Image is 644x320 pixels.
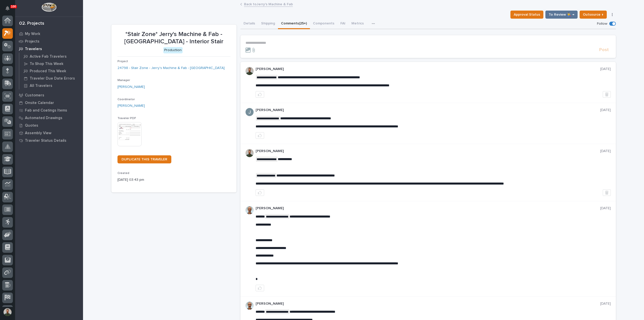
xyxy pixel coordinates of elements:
[15,122,83,129] a: Quotes
[603,189,611,196] button: Delete post
[42,3,56,12] img: Workspace Logo
[510,11,543,19] button: Approval Status
[19,21,44,26] div: 02. Projects
[25,93,44,98] p: Customers
[549,12,574,18] span: To Review 👨‍🏭 →
[117,177,230,183] p: [DATE] 03:43 pm
[19,60,83,67] a: To Shop This Week
[15,106,83,114] a: Fab and Coatings Items
[246,302,254,310] img: AOh14GhUnP333BqRmXh-vZ-TpYZQaFVsuOFmGre8SRZf2A=s96-c
[30,54,67,59] p: Active Fab Travelers
[19,82,83,89] a: All Travelers
[117,60,128,63] span: Project
[15,137,83,144] a: Traveler Status Details
[246,149,254,157] img: AATXAJw4slNr5ea0WduZQVIpKGhdapBAGQ9xVsOeEvl5=s96-c
[25,101,54,105] p: Onsite Calendar
[15,38,83,45] a: Projects
[246,67,254,75] img: AATXAJw4slNr5ea0WduZQVIpKGhdapBAGQ9xVsOeEvl5=s96-c
[25,47,42,51] p: Travelers
[30,76,75,81] p: Traveler Due Date Errors
[256,302,600,306] p: [PERSON_NAME]
[19,67,83,75] a: Produced This Week
[2,307,13,317] button: users-avatar
[117,65,225,71] a: 24798 - Stair Zone - Jerry's Machine & Fab - [GEOGRAPHIC_DATA]
[25,131,51,135] p: Assembly View
[256,149,600,153] p: [PERSON_NAME]
[244,1,293,7] a: Back toJerry's Machine & Fab
[19,75,83,82] a: Traveler Due Date Errors
[256,67,600,71] p: [PERSON_NAME]
[246,206,254,214] img: AOh14GhUnP333BqRmXh-vZ-TpYZQaFVsuOFmGre8SRZf2A=s96-c
[15,99,83,106] a: Onsite Calendar
[256,189,264,196] button: like this post
[240,19,258,29] button: Details
[25,123,38,128] p: Quotes
[256,108,600,112] p: [PERSON_NAME]
[117,98,135,101] span: Coordinator
[278,19,310,29] button: Comments (25+)
[117,155,171,163] a: DUPLICATE THIS TRAVELER
[256,91,264,98] button: like this post
[25,116,62,120] p: Automated Drawings
[15,129,83,137] a: Assembly View
[597,47,611,53] button: Post
[246,108,254,116] img: ACg8ocIJHU6JEmo4GV-3KL6HuSvSpWhSGqG5DdxF6tKpN6m2=s96-c
[19,53,83,60] a: Active Fab Travelers
[2,3,13,14] button: Notifications
[163,47,183,53] div: Production
[122,158,167,161] span: DUPLICATE THIS TRAVELER
[583,12,603,18] span: Outsource ↑
[25,39,39,44] p: Projects
[256,285,264,291] button: like this post
[545,11,578,19] button: To Review 👨‍🏭 →
[337,19,348,29] button: FAI
[6,6,13,14] div: Notifications100
[600,149,611,153] p: [DATE]
[599,47,609,53] span: Post
[117,84,145,90] a: [PERSON_NAME]
[256,132,264,139] button: like this post
[600,302,611,306] p: [DATE]
[514,12,540,18] span: Approval Status
[117,172,129,175] span: Created
[258,19,278,29] button: Shipping
[15,30,83,38] a: My Work
[25,138,66,143] p: Traveler Status Details
[597,22,607,26] p: Follow
[600,206,611,210] p: [DATE]
[580,11,607,19] button: Outsource ↑
[348,19,367,29] button: Metrics
[30,69,66,74] p: Produced This Week
[117,117,136,120] span: Traveler PDF
[11,5,16,8] p: 100
[256,206,600,210] p: [PERSON_NAME]
[310,19,337,29] button: Components
[15,45,83,53] a: Travelers
[30,84,52,88] p: All Travelers
[600,67,611,71] p: [DATE]
[25,108,67,113] p: Fab and Coatings Items
[15,91,83,99] a: Customers
[30,62,63,66] p: To Shop This Week
[600,108,611,112] p: [DATE]
[117,103,145,109] a: [PERSON_NAME]
[603,91,611,98] button: Delete post
[117,79,130,82] span: Manager
[117,31,230,45] p: *Stair Zone* Jerry's Machine & Fab - [GEOGRAPHIC_DATA] - Interior Stair
[25,32,40,36] p: My Work
[15,114,83,122] a: Automated Drawings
